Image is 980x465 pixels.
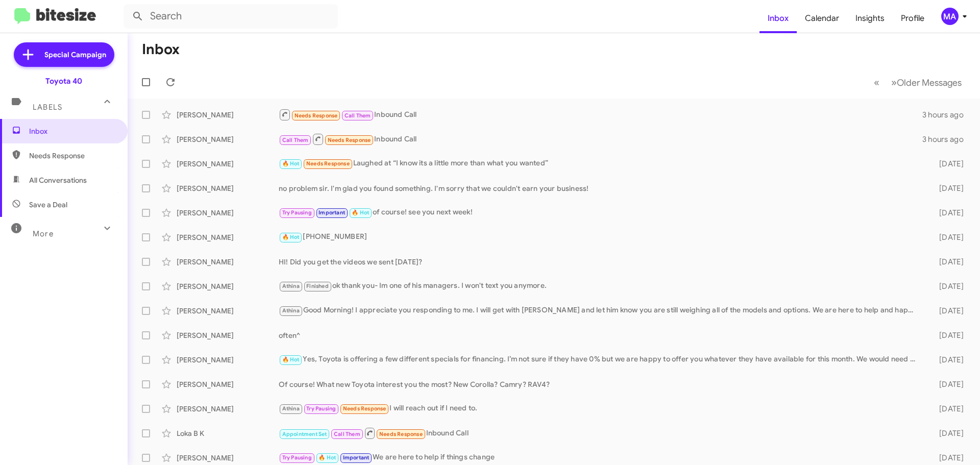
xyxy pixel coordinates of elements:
div: [DATE] [923,232,972,242]
span: Try Pausing [306,405,336,412]
span: Needs Response [29,151,116,161]
span: Call Them [345,112,371,119]
div: [DATE] [923,355,972,365]
nav: Page navigation example [868,72,968,93]
div: Laughed at “I know its a little more than what you wanted” [279,158,923,169]
div: [PERSON_NAME] [177,355,279,365]
a: Profile [893,4,933,33]
span: Needs Response [328,137,371,143]
div: [PERSON_NAME] [177,257,279,267]
span: Save a Deal [29,200,67,210]
div: [PERSON_NAME] [177,159,279,169]
span: Try Pausing [282,209,312,216]
div: Inbound Call [279,427,923,439]
h1: Inbox [142,41,180,58]
span: Labels [33,103,62,112]
div: HI! Did you get the videos we sent [DATE]? [279,257,923,267]
div: [PERSON_NAME] [177,379,279,389]
div: [DATE] [923,453,972,463]
div: [DATE] [923,306,972,316]
span: « [874,76,879,89]
span: More [33,229,54,238]
span: Call Them [334,431,360,437]
div: [DATE] [923,159,972,169]
div: Good Morning! I appreciate you responding to me. I will get with [PERSON_NAME] and let him know y... [279,305,923,316]
span: Important [343,454,370,461]
div: [PERSON_NAME] [177,330,279,340]
div: [DATE] [923,379,972,389]
button: MA [933,8,969,25]
div: [DATE] [923,330,972,340]
span: Try Pausing [282,454,312,461]
span: Needs Response [379,431,423,437]
div: [PERSON_NAME] [177,281,279,291]
span: Athina [282,283,300,289]
div: [PERSON_NAME] [177,404,279,414]
div: [PERSON_NAME] [177,134,279,144]
a: Inbox [759,4,797,33]
div: We are here to help if things change [279,452,923,463]
div: [PERSON_NAME] [177,183,279,193]
span: » [891,76,897,89]
div: Loka B K [177,428,279,438]
div: [DATE] [923,183,972,193]
div: no problem sir. I'm glad you found something. I'm sorry that we couldn't earn your business! [279,183,923,193]
div: Yes, Toyota is offering a few different specials for financing. I’m not sure if they have 0% but ... [279,354,923,365]
span: Needs Response [343,405,386,412]
div: [PERSON_NAME] [177,232,279,242]
div: of course! see you next week! [279,207,923,218]
div: [PERSON_NAME] [177,208,279,218]
span: Athina [282,405,300,412]
div: [DATE] [923,404,972,414]
div: [PERSON_NAME] [177,110,279,120]
div: [DATE] [923,281,972,291]
a: Special Campaign [14,42,114,67]
div: [PHONE_NUMBER] [279,231,923,243]
div: I will reach out if I need to. [279,403,923,414]
span: 🔥 Hot [282,234,300,240]
input: Search [124,4,338,29]
div: [PERSON_NAME] [177,453,279,463]
div: Inbound Call [279,108,922,121]
span: Special Campaign [44,50,106,60]
button: Previous [868,72,886,93]
span: 🔥 Hot [282,160,300,167]
span: Call Them [282,137,309,143]
div: MA [941,8,959,25]
span: Athina [282,307,300,314]
div: ok thank you- Im one of his managers. I won't text you anymore. [279,280,923,292]
div: Toyota 40 [45,76,82,86]
a: Insights [847,4,893,33]
div: often^ [279,330,923,340]
span: 🔥 Hot [282,356,300,363]
span: Needs Response [295,112,338,119]
span: 🔥 Hot [352,209,369,216]
button: Next [885,72,968,93]
span: 🔥 Hot [318,454,336,461]
div: Of course! What new Toyota interest you the most? New Corolla? Camry? RAV4? [279,379,923,389]
div: [DATE] [923,257,972,267]
div: [DATE] [923,428,972,438]
span: Important [318,209,345,216]
div: 3 hours ago [922,134,972,144]
span: All Conversations [29,175,87,185]
span: Inbox [29,126,116,136]
div: Inbound Call [279,133,922,145]
span: Appointment Set [282,431,327,437]
span: Finished [306,283,329,289]
div: [PERSON_NAME] [177,306,279,316]
div: 3 hours ago [922,110,972,120]
a: Calendar [797,4,847,33]
span: Older Messages [897,77,962,88]
span: Needs Response [306,160,350,167]
div: [DATE] [923,208,972,218]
